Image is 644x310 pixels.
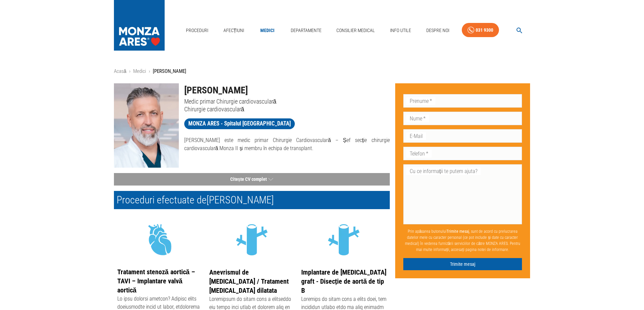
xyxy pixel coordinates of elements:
[153,67,186,75] p: [PERSON_NAME]
[117,268,195,294] a: Tratament stenoză aortică – TAVI – Implantare valvă aortică
[476,26,493,34] div: 031 9300
[257,24,278,37] a: Medici
[403,226,522,255] p: Prin apăsarea butonului , sunt de acord cu prelucrarea datelor mele cu caracter personal (ce pot ...
[387,24,414,37] a: Info Utile
[184,118,295,129] a: MONZA ARES - Spitalul [GEOGRAPHIC_DATA]
[424,24,452,37] a: Despre Noi
[184,136,390,152] p: [PERSON_NAME] este medic primar Chirurgie Cardiovasculară – Șef secție chirurgie cardiovasculară ...
[114,67,530,75] nav: breadcrumb
[184,97,390,105] p: Medic primar Chirurgie cardiovasculară
[114,83,179,168] img: Dr. Stanislav Rurac
[403,258,522,271] button: Trimite mesaj
[184,105,390,113] p: Chirurgie cardiovasculară
[184,83,390,97] h1: [PERSON_NAME]
[209,268,289,294] a: Anevrismul de [MEDICAL_DATA] / Tratament [MEDICAL_DATA] dilatata
[288,24,324,37] a: Departamente
[184,119,295,128] span: MONZA ARES - Spitalul [GEOGRAPHIC_DATA]
[133,68,146,74] a: Medici
[149,67,150,75] li: ›
[183,24,211,37] a: Proceduri
[447,229,469,234] b: Trimite mesaj
[129,67,130,75] li: ›
[114,173,390,186] button: Citește CV complet
[114,191,390,209] h2: Proceduri efectuate de [PERSON_NAME]
[114,68,126,74] a: Acasă
[334,24,378,37] a: Consilier Medical
[301,268,386,294] a: Implantare de [MEDICAL_DATA] graft - Disecție de aortă de tip B
[462,23,499,37] a: 031 9300
[221,24,247,37] a: Afecțiuni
